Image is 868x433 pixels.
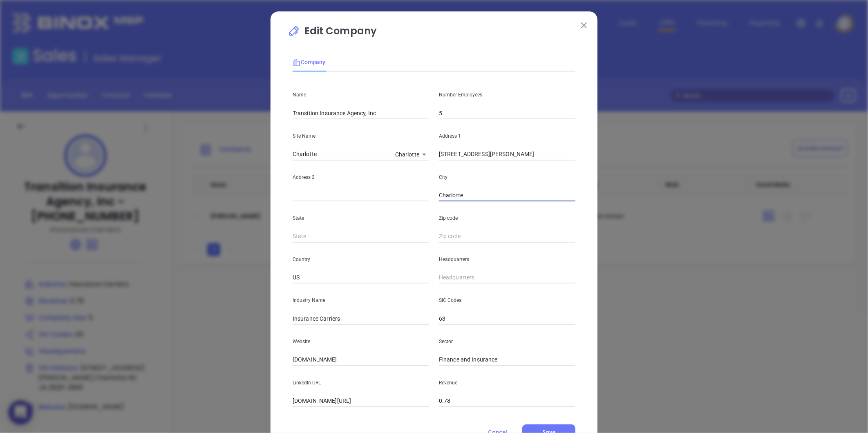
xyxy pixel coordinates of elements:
p: SIC Codes [439,296,575,305]
span: Company [293,59,325,65]
p: Site Name [293,132,429,141]
p: Country [293,255,429,264]
p: Name [293,90,429,99]
input: Headquarters [439,272,575,284]
input: SIC Codes [439,312,575,325]
input: State [293,230,429,243]
input: Number Employees [439,107,575,119]
p: City [439,173,575,182]
p: Number Employees [439,90,575,99]
input: City [439,190,575,202]
p: Industry Name [293,296,429,305]
p: Edit Company [288,24,580,42]
p: Revenue [439,378,575,387]
input: Industry Name [293,312,429,325]
input: Sector [439,354,575,366]
input: LinkedIn URL [293,395,429,407]
p: Zip code [439,214,575,223]
img: close modal [581,22,587,28]
input: Name [293,107,429,119]
input: Site Name [293,148,392,161]
p: State [293,214,429,223]
p: Address 1 [439,132,575,141]
p: Address 2 [293,173,429,182]
p: Sector [439,337,575,346]
input: Zip code [439,230,575,243]
div: Charlotte [395,149,429,161]
input: Revenue [439,395,575,407]
p: Website [293,337,429,346]
input: Website [293,354,429,366]
input: Country [293,272,429,284]
p: LinkedIn URL [293,378,429,387]
p: Headquarters [439,255,575,264]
